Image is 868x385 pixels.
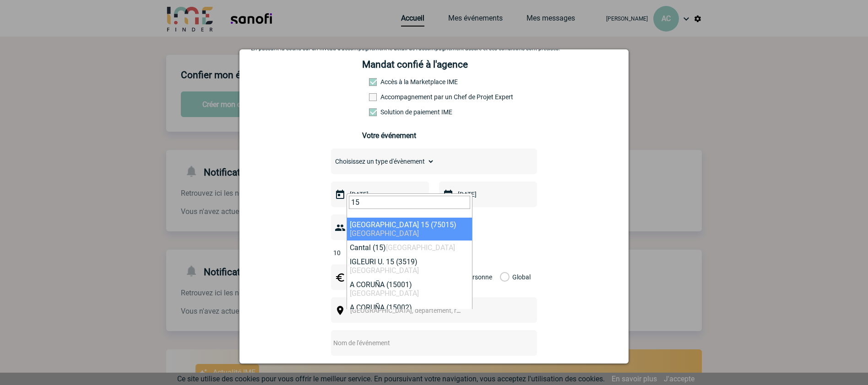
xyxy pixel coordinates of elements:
[362,59,468,70] h4: Mandat confié à l'agence
[350,266,419,275] span: [GEOGRAPHIC_DATA]
[362,131,506,140] h3: Votre événement
[331,337,513,349] input: Nom de l'événement
[350,229,419,238] span: [GEOGRAPHIC_DATA]
[347,188,411,200] input: Date de début
[369,78,409,86] label: Accès à la Marketplace IME
[350,289,419,298] span: [GEOGRAPHIC_DATA]
[369,108,409,116] label: Conformité aux process achat client, Prise en charge de la facturation, Mutualisation de plusieur...
[347,278,472,300] li: A CORUÑA (15001)
[331,247,417,259] input: Nombre de participants
[386,243,455,252] span: [GEOGRAPHIC_DATA]
[347,300,472,323] li: A CORUÑA (15002)
[500,264,506,290] label: Global
[347,218,472,241] li: [GEOGRAPHIC_DATA] 15 (75015)
[369,93,409,101] label: Prestation payante
[456,188,519,200] input: Date de fin
[347,255,472,278] li: IGLEURI U. 15 (3519)
[350,307,477,314] span: [GEOGRAPHIC_DATA], département, région...
[347,241,472,255] li: Cantal (15)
